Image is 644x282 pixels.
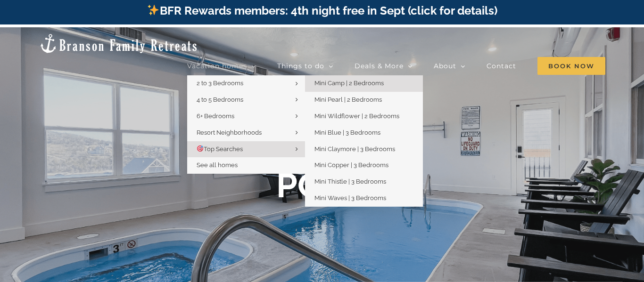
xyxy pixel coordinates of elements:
[187,56,256,75] a: Vacation homes
[197,161,238,169] span: See all homes
[197,96,243,103] span: 4 to 5 Bedrooms
[305,92,423,108] a: Mini Pearl | 2 Bedrooms
[187,92,305,108] a: 4 to 5 Bedrooms
[187,125,305,141] a: Resort Neighborhoods
[537,56,605,75] a: Book Now
[314,113,399,120] span: Mini Wildflower | 2 Bedrooms
[305,190,423,207] a: Mini Waves | 3 Bedrooms
[197,145,243,153] span: Top Searches
[197,129,262,136] span: Resort Neighborhoods
[305,125,423,141] a: Mini Blue | 3 Bedrooms
[147,4,497,17] a: BFR Rewards members: 4th night free in Sept (click for details)
[434,63,456,69] span: About
[187,63,247,69] span: Vacation homes
[277,56,333,75] a: Things to do
[305,141,423,158] a: Mini Claymore | 3 Bedrooms
[39,33,198,54] img: Branson Family Retreats Logo
[187,75,305,92] a: 2 to 3 Bedrooms
[187,141,305,158] a: 🎯Top Searches
[314,178,386,185] span: Mini Thistle | 3 Bedrooms
[305,157,423,174] a: Mini Copper | 3 Bedrooms
[355,63,404,69] span: Deals & More
[314,145,395,153] span: Mini Claymore | 3 Bedrooms
[355,56,413,75] a: Deals & More
[314,80,384,87] span: Mini Camp | 2 Bedrooms
[187,56,605,75] nav: Main Menu
[305,75,423,92] a: Mini Camp | 2 Bedrooms
[187,108,305,125] a: 6+ Bedrooms
[314,161,388,169] span: Mini Copper | 3 Bedrooms
[305,174,423,190] a: Mini Thistle | 3 Bedrooms
[197,80,243,87] span: 2 to 3 Bedrooms
[537,57,605,75] span: Book Now
[314,194,386,201] span: Mini Waves | 3 Bedrooms
[434,56,465,75] a: About
[197,145,203,152] img: 🎯
[197,113,234,120] span: 6+ Bedrooms
[487,63,516,69] span: Contact
[148,4,159,16] img: ✨
[305,108,423,125] a: Mini Wildflower | 2 Bedrooms
[314,129,380,136] span: Mini Blue | 3 Bedrooms
[187,157,305,174] a: See all homes
[487,56,516,75] a: Contact
[277,63,324,69] span: Things to do
[314,96,382,103] span: Mini Pearl | 2 Bedrooms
